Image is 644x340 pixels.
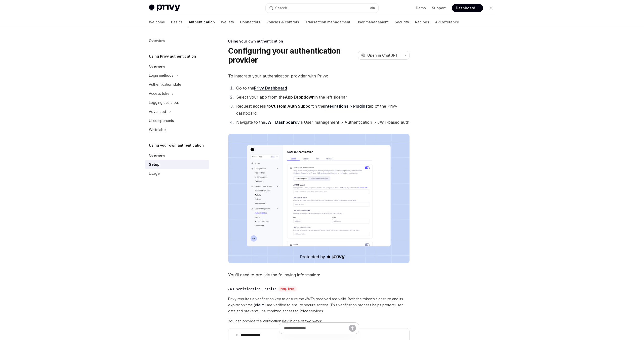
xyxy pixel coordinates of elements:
[145,169,209,178] a: Usage
[435,16,459,28] a: API reference
[452,4,483,12] a: Dashboard
[149,161,159,167] div: Setup
[370,6,375,10] span: ⌘ K
[145,125,209,134] a: Whitelabel
[149,53,196,59] h5: Using Privy authentication
[149,142,204,148] h5: Using your own authentication
[145,160,209,169] a: Setup
[240,16,260,28] a: Connectors
[285,95,314,100] strong: App Dropdown
[367,53,398,58] span: Open in ChatGPT
[228,271,410,278] span: You’ll need to provide the following information:
[171,16,183,28] a: Basics
[254,86,287,91] a: Privy Dashboard
[395,16,409,28] a: Security
[149,118,174,124] div: UI components
[145,36,209,45] a: Overview
[275,5,289,11] div: Search...
[265,120,297,125] a: JWT Dashboard
[266,16,299,28] a: Policies & controls
[235,84,410,92] li: Go to the
[149,81,181,88] div: Authentication state
[356,16,389,28] a: User management
[145,151,209,160] a: Overview
[415,16,429,28] a: Recipes
[149,100,179,106] div: Logging users out
[145,107,209,116] button: Toggle Advanced section
[221,16,234,28] a: Wallets
[149,171,160,177] div: Usage
[149,109,166,115] div: Advanced
[266,4,378,13] button: Open search
[145,116,209,125] a: UI components
[149,5,180,12] img: light logo
[149,16,165,28] a: Welcome
[145,98,209,107] a: Logging users out
[228,46,356,64] h1: Configuring your authentication provider
[149,38,165,44] div: Overview
[284,323,349,334] input: Ask a question...
[271,104,314,109] strong: Custom Auth Support
[358,51,401,60] button: Open in ChatGPT
[416,6,426,11] a: Demo
[228,318,410,324] span: You can provide the verification key in one of two ways:
[145,89,209,98] a: Access tokens
[278,286,297,291] div: required
[189,16,215,28] a: Authentication
[149,127,167,133] div: Whitelabel
[487,4,495,12] button: Toggle dark mode
[149,152,165,158] div: Overview
[235,119,410,126] li: Navigate to the via User management > Authentication > JWT-based auth
[149,91,173,97] div: Access tokens
[255,303,264,307] a: claim
[145,80,209,89] a: Authentication state
[149,72,173,78] div: Login methods
[145,71,209,80] button: Toggle Login methods section
[228,39,410,44] div: Using your own authentication
[305,16,350,28] a: Transaction management
[349,325,356,332] button: Send message
[456,6,475,11] span: Dashboard
[228,72,410,79] span: To integrate your authentication provider with Privy:
[149,63,165,69] div: Overview
[228,134,410,263] img: JWT-based auth
[235,103,410,117] li: Request access to in the tab of the Privy dashboard
[235,94,410,101] li: Select your app from the in the left sidebar
[228,296,410,314] span: Privy requires a verification key to ensure the JWTs received are valid. Both the token’s signatu...
[145,62,209,71] a: Overview
[228,286,276,291] div: JWT Verification Details
[324,104,368,109] a: Integrations > Plugins
[432,6,446,11] a: Support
